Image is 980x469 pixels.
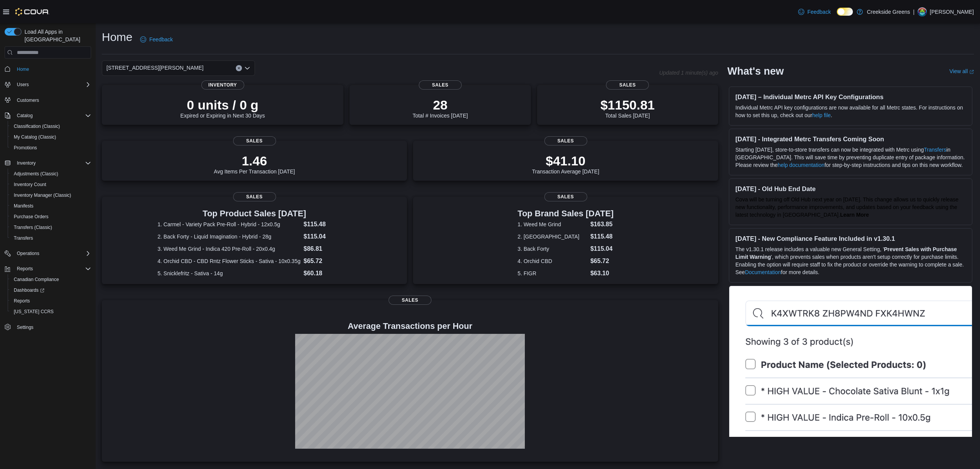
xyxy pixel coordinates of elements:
[11,169,91,178] span: Adjustments (Classic)
[214,153,295,168] p: 1.46
[304,269,351,278] dd: $60.18
[8,121,94,132] button: Classification (Classic)
[11,191,91,200] span: Inventory Manager (Classic)
[544,192,587,201] span: Sales
[600,97,655,113] p: $1150.81
[14,323,36,332] a: Settings
[2,110,94,121] button: Catalog
[214,153,295,175] div: Avg Items Per Transaction [DATE]
[14,159,91,168] span: Inventory
[158,270,301,277] dt: 5. Snicklefritz - Sativa - 14g
[8,142,94,153] button: Promotions
[8,211,94,222] button: Purchase Orders
[727,65,784,77] h2: What's new
[590,220,614,229] dd: $163.85
[17,266,33,272] span: Reports
[600,97,655,119] div: Total Sales [DATE]
[17,113,33,119] span: Catalog
[735,235,966,242] h3: [DATE] - New Compliance Feature Included in v1.30.1
[14,64,91,74] span: Home
[11,275,91,284] span: Canadian Compliance
[15,8,49,16] img: Cova
[11,122,91,131] span: Classification (Classic)
[14,95,91,105] span: Customers
[518,257,587,265] dt: 4. Orchid CBD
[14,65,32,74] a: Home
[11,286,91,295] span: Dashboards
[17,250,39,257] span: Operations
[5,60,91,353] nav: Complex example
[8,274,94,285] button: Canadian Compliance
[659,70,718,76] p: Updated 1 minute(s) ago
[745,269,781,275] a: Documentation
[149,36,173,43] span: Feedback
[389,296,431,305] span: Sales
[778,162,825,168] a: help documentation
[11,234,36,243] a: Transfers
[14,298,30,304] span: Reports
[158,245,301,253] dt: 3. Weed Me Grind - Indica 420 Pre-Roll - 20x0.4g
[532,153,599,168] p: $41.10
[102,29,132,45] h1: Home
[14,309,54,315] span: [US_STATE] CCRS
[14,203,33,209] span: Manifests
[14,235,33,241] span: Transfers
[158,233,301,240] dt: 2. Back Forty - Liquid Imagination - Hybrid - 28g
[14,249,42,258] button: Operations
[930,7,974,16] p: [PERSON_NAME]
[8,168,94,179] button: Adjustments (Classic)
[840,212,869,218] strong: Learn More
[14,264,91,273] span: Reports
[2,79,94,90] button: Users
[14,111,36,120] button: Catalog
[518,233,587,240] dt: 2. [GEOGRAPHIC_DATA]
[14,80,32,89] button: Users
[137,32,176,47] a: Feedback
[14,181,46,188] span: Inventory Count
[413,97,468,113] p: 28
[2,248,94,259] button: Operations
[812,112,831,118] a: help file
[8,190,94,201] button: Inventory Manager (Classic)
[108,322,712,331] h4: Average Transactions per Hour
[2,63,94,74] button: Home
[913,7,915,16] p: |
[17,324,33,330] span: Settings
[518,245,587,253] dt: 3. Back Forty
[11,180,49,189] a: Inventory Count
[14,224,52,230] span: Transfers (Classic)
[590,232,614,241] dd: $115.48
[11,223,55,232] a: Transfers (Classic)
[244,65,250,71] button: Open list of options
[11,132,59,142] a: My Catalog (Classic)
[735,146,966,169] p: Starting [DATE], store-to-store transfers can now be integrated with Metrc using in [GEOGRAPHIC_D...
[14,264,36,273] button: Reports
[14,214,49,220] span: Purchase Orders
[106,63,204,72] span: [STREET_ADDRESS][PERSON_NAME]
[233,136,276,145] span: Sales
[590,244,614,253] dd: $115.04
[11,296,91,306] span: Reports
[17,160,36,166] span: Inventory
[304,220,351,229] dd: $115.48
[11,169,61,178] a: Adjustments (Classic)
[735,135,966,143] h3: [DATE] - Integrated Metrc Transfers Coming Soon
[867,7,910,16] p: Creekside Greens
[8,222,94,233] button: Transfers (Classic)
[158,221,301,228] dt: 1. Carmel - Variety Pack Pre-Roll - Hybrid - 12x0.5g
[11,286,47,295] a: Dashboards
[304,232,351,241] dd: $115.04
[11,191,74,200] a: Inventory Manager (Classic)
[2,322,94,333] button: Settings
[606,80,649,90] span: Sales
[735,246,957,260] strong: Prevent Sales with Purchase Limit Warning
[735,93,966,101] h3: [DATE] – Individual Metrc API Key Configurations
[11,201,36,211] a: Manifests
[419,80,462,90] span: Sales
[11,212,52,221] a: Purchase Orders
[304,244,351,253] dd: $86.81
[11,307,57,316] a: [US_STATE] CCRS
[21,28,91,43] span: Load All Apps in [GEOGRAPHIC_DATA]
[590,257,614,266] dd: $65.72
